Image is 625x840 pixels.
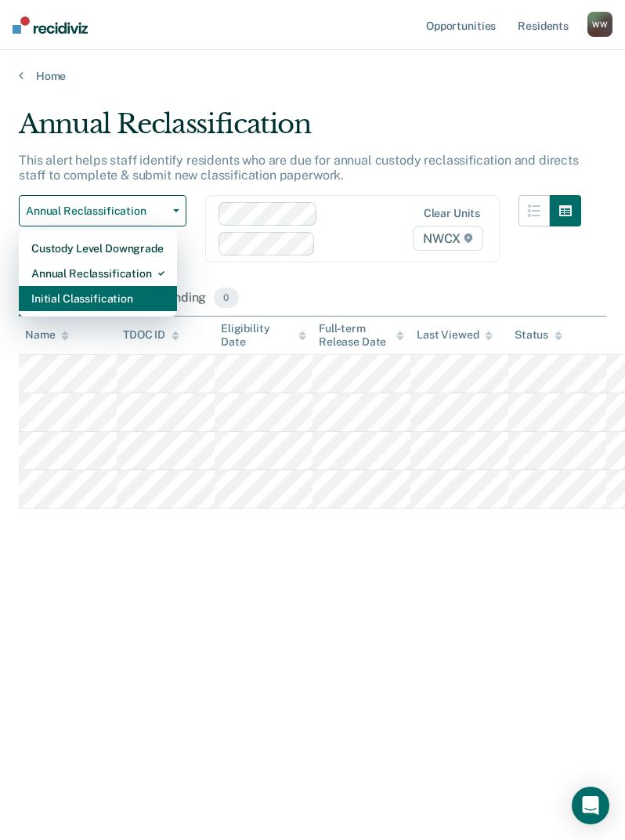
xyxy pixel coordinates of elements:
div: Initial Classification [31,286,164,311]
button: Annual Reclassification [19,195,186,226]
div: Open Intercom Messenger [572,787,609,824]
div: TDOC ID [123,328,179,342]
div: Eligibility Date [221,322,306,349]
p: This alert helps staff identify residents who are due for annual custody reclassification and dir... [19,153,579,183]
div: Clear units [424,207,481,220]
a: Home [19,69,606,83]
span: 0 [214,288,238,308]
div: Name [25,328,69,342]
div: Full-term Release Date [319,322,404,349]
span: NWCX [413,226,483,251]
div: W W [587,12,612,37]
span: Annual Reclassification [26,205,167,218]
img: Recidiviz [13,16,88,34]
div: Custody Level Downgrade [31,236,164,261]
div: Status [515,328,562,342]
div: Pending0 [156,281,241,316]
div: Last Viewed [417,328,493,342]
div: Annual Reclassification [19,108,581,153]
button: WW [587,12,612,37]
div: Annual Reclassification [31,261,164,286]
